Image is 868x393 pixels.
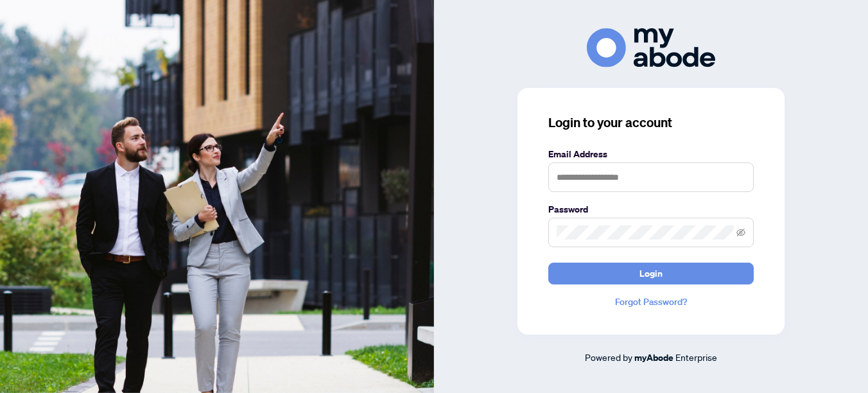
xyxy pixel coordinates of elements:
h3: Login to your account [548,114,754,132]
span: Powered by [585,351,632,363]
span: Enterprise [675,351,717,363]
span: eye-invisible [736,228,745,237]
button: Login [548,263,754,284]
a: Forgot Password? [548,295,754,309]
a: myAbode [634,351,673,365]
span: Login [639,263,663,284]
label: Password [548,202,754,216]
img: ma-logo [587,28,715,67]
label: Email Address [548,147,754,161]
